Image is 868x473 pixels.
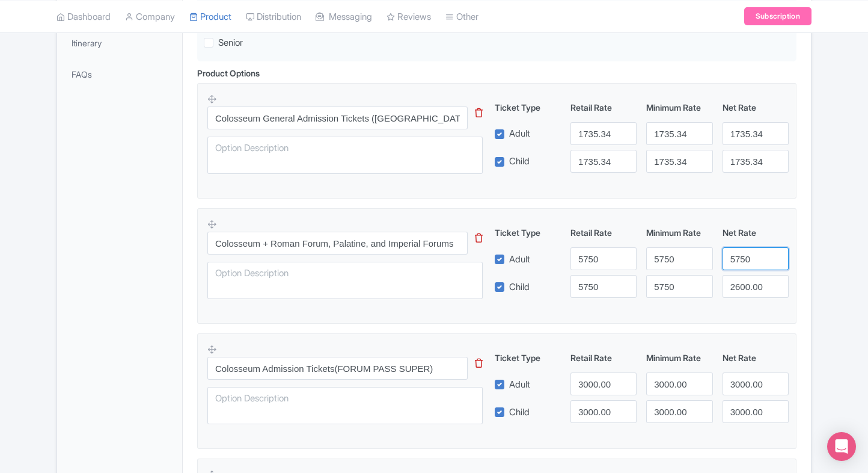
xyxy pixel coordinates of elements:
div: Minimum Rate [641,351,717,364]
label: Child [509,406,530,419]
label: Adult [509,253,530,267]
div: Ticket Type [490,226,566,239]
input: 0.0 [723,150,789,173]
div: Ticket Type [490,101,566,114]
input: 0.0 [646,150,712,173]
div: Net Rate [718,351,793,364]
input: 0.0 [570,122,637,145]
input: Option Name [207,232,468,255]
input: 0.0 [570,247,637,270]
div: Minimum Rate [641,101,717,114]
input: 0.0 [646,400,712,423]
div: Retail Rate [566,226,641,239]
input: 0.0 [646,275,712,298]
input: 0.0 [646,247,712,270]
label: Child [509,280,530,294]
div: Retail Rate [566,101,641,114]
input: 0.0 [646,122,712,145]
input: 0.0 [723,373,789,395]
label: Adult [509,378,530,392]
input: 0.0 [570,275,637,298]
input: 0.0 [646,373,712,395]
input: 0.0 [570,373,637,395]
input: 0.0 [723,122,789,145]
div: Ticket Type [490,351,566,364]
input: 0.0 [723,275,789,298]
input: Option Name [207,107,468,129]
div: Retail Rate [566,351,641,364]
a: Itinerary [60,29,180,57]
div: Product Options [197,67,260,79]
input: Option Name [207,357,468,380]
label: Adult [509,127,530,141]
input: 0.0 [570,150,637,173]
input: 0.0 [723,247,789,270]
label: Child [509,155,530,168]
input: 0.0 [723,400,789,423]
div: Net Rate [718,101,793,114]
div: Open Intercom Messenger [827,432,856,461]
input: 0.0 [570,400,637,423]
a: FAQs [60,61,180,88]
a: Subscription [744,7,811,25]
label: Senior [218,36,243,50]
div: Minimum Rate [641,226,717,239]
div: Net Rate [718,226,793,239]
